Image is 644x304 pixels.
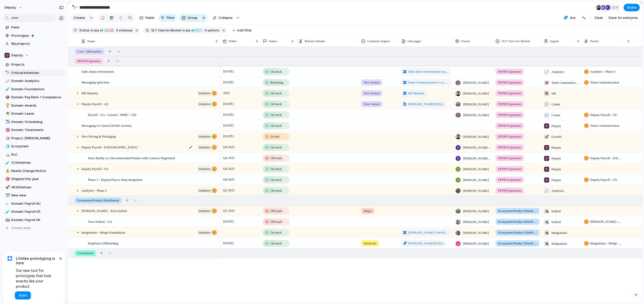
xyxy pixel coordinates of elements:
button: Create view [3,224,65,232]
a: 🚀All Initiatives [3,184,65,191]
div: 📈 [544,188,549,193]
span: PEPM Expansion [498,145,521,150]
span: [DATE] [222,133,235,139]
span: Major [364,208,372,213]
button: 🔭 [5,70,10,75]
span: initiative [199,187,211,194]
span: One pager [408,39,421,44]
span: PEPM Expansion [77,59,100,64]
button: initiative [197,208,218,214]
button: initiative [197,101,218,107]
span: Messaging GA launch (PAID version) [82,122,131,128]
span: [PERSON_NAME] [463,209,489,214]
span: Deputy Payroll - [GEOGRAPHIC_DATA] [590,156,622,161]
span: Project: [PERSON_NAME] [11,136,64,141]
span: [PERSON_NAME] - Xero Embed [82,208,127,213]
span: [PERSON_NAME] - Xero Embed [590,219,622,224]
button: 🗓️ [5,193,10,198]
span: Embed [551,220,561,225]
a: 🏔️PLC [3,151,65,158]
span: 214 [612,5,620,10]
span: On track [270,91,282,96]
span: HR Maturity [408,91,425,96]
div: 🧪 [5,86,9,92]
span: Ecosystem/Product Distribution [498,219,537,224]
button: isany of [90,28,104,33]
a: 🏆Domain: Awards [3,102,65,109]
span: Share [627,5,636,10]
span: initiative [199,144,211,151]
span: [DOMAIN_NAME][URL] [408,102,444,107]
div: 📣 [544,80,549,85]
button: initiative [197,144,218,151]
span: [DATE] [222,112,235,118]
span: PEPM Expansion [498,102,521,107]
button: 🔭 [70,4,78,12]
div: 🤖 [5,217,9,223]
a: Feed [3,24,65,31]
button: ☄️ [5,201,10,206]
div: 🗓️ [5,193,9,198]
div: 🧪Domain: Payroll US [3,208,65,215]
span: PEPM Expansion [498,177,521,182]
span: HR [551,91,556,96]
span: On track [270,230,282,235]
span: Shipped this year [11,177,64,182]
span: Needs Change Notice [11,168,64,173]
div: 🧪 [5,209,9,215]
div: 🧪Domain: Foundations [3,85,65,93]
span: Embed [551,209,561,214]
span: Create view [11,226,31,231]
button: Save for everyone [607,14,640,22]
span: PEPM Expansion [498,112,521,117]
span: 61 [117,49,120,54]
div: ✈️ [5,119,9,125]
button: Jira [561,14,577,22]
span: Filter [167,15,175,20]
button: 🚀 [5,185,10,190]
button: Create [71,14,88,22]
span: [PERSON_NAME] [463,80,489,85]
span: When [229,39,236,44]
span: PEPM Expansion [498,91,521,96]
button: initiative [197,229,218,236]
span: Release Details [305,39,325,44]
span: Ecosystem/Product Distribution [498,230,537,235]
span: Team Communication [590,80,619,85]
span: Clear [594,15,603,20]
span: PEPM Expansion [498,166,521,171]
button: deputy [2,4,25,12]
span: Q3 2025 [222,187,236,193]
span: Domain: Timesheets [11,127,64,133]
button: Add filter [229,27,255,34]
a: [DOMAIN_NAME] One-Pager [401,229,451,236]
button: Clear [592,14,605,22]
a: 🎲Project: [PERSON_NAME] [3,135,65,142]
button: initiative [197,133,218,140]
span: [PERSON_NAME] [463,134,489,139]
div: 🔌 [544,209,549,214]
a: 🎯Shipped this year [3,175,65,183]
span: Sales demo environment requirements [408,69,449,74]
span: initiative [199,133,211,140]
div: 📈 [5,78,9,84]
span: On track [270,123,282,128]
span: [PERSON_NAME][DEMOGRAPHIC_DATA] [463,156,491,161]
button: 🏆 [5,103,10,108]
span: Comet [551,102,560,107]
a: ⚠️Needs Change Notice [3,167,65,175]
span: New feature [364,91,380,96]
button: Fields [137,14,156,22]
span: On track [270,112,282,117]
span: Deputy [551,145,561,150]
span: PEPM Expansion [498,134,521,139]
div: 🧪CI Initiatives [3,159,65,166]
span: CI Initiatives [11,160,64,165]
a: 🧊Ecosystem [3,143,65,150]
button: 🧪 [5,87,10,92]
span: PEPM Expansion [498,156,521,161]
a: Team Communication v1 scope release phases [401,79,451,86]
